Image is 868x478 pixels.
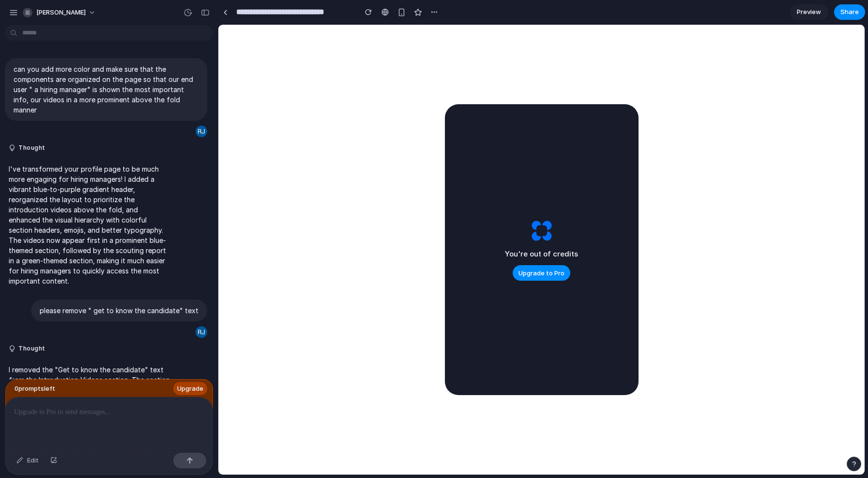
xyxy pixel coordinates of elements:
span: Preview [797,7,821,17]
p: can you add more color and make sure that the components are organized on the page so that our en... [14,64,198,115]
button: Upgrade [173,382,207,396]
button: [PERSON_NAME] [19,5,101,20]
h2: You're out of credits [505,249,578,260]
span: [PERSON_NAME] [36,8,86,17]
button: Upgrade to Pro [513,265,570,281]
span: Share [840,7,859,17]
a: Preview [790,4,828,20]
span: Upgrade [177,384,203,394]
span: 0 prompt s left [15,384,55,394]
button: Share [834,4,865,20]
p: I removed the "Get to know the candidate" text from the Introduction Videos section. The section ... [9,365,170,415]
p: I've transformed your profile page to be much more engaging for hiring managers! I added a vibran... [9,164,170,286]
p: please remove " get to know the candidate" text [40,305,198,316]
span: Upgrade to Pro [518,269,564,278]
